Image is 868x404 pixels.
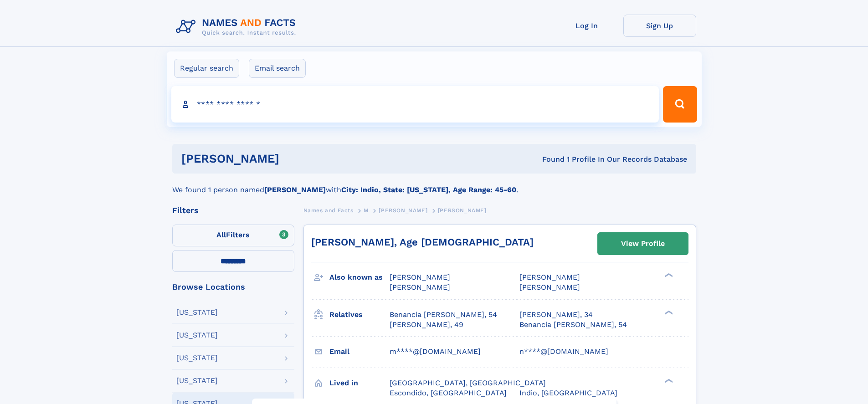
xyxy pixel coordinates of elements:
[663,272,673,278] div: ❯
[390,273,450,281] span: [PERSON_NAME]
[176,309,218,316] div: [US_STATE]
[329,375,390,391] h3: Lived in
[176,332,218,339] div: [US_STATE]
[364,207,369,214] span: M
[329,307,390,322] h3: Relatives
[379,207,427,214] span: [PERSON_NAME]
[176,354,218,362] div: [US_STATE]
[172,206,294,215] div: Filters
[174,59,239,78] label: Regular search
[438,207,487,214] span: [PERSON_NAME]
[519,273,580,281] span: [PERSON_NAME]
[390,283,450,291] span: [PERSON_NAME]
[264,185,326,194] b: [PERSON_NAME]
[598,233,688,255] a: View Profile
[249,59,306,78] label: Email search
[390,310,497,320] a: Benancia [PERSON_NAME], 54
[663,378,673,384] div: ❯
[663,309,673,315] div: ❯
[329,270,390,285] h3: Also known as
[623,15,696,37] a: Sign Up
[341,185,516,194] b: City: Indio, State: [US_STATE], Age Range: 45-60
[663,86,697,123] button: Search Button
[171,86,659,123] input: search input
[621,233,665,254] div: View Profile
[390,378,546,387] span: [GEOGRAPHIC_DATA], [GEOGRAPHIC_DATA]
[303,205,354,216] a: Names and Facts
[519,389,617,397] span: Indio, [GEOGRAPHIC_DATA]
[172,15,303,39] img: Logo Names and Facts
[216,230,226,239] span: All
[379,205,427,216] a: [PERSON_NAME]
[172,283,294,291] div: Browse Locations
[519,283,580,291] span: [PERSON_NAME]
[364,205,369,216] a: M
[172,174,696,195] div: We found 1 person named with .
[311,236,534,248] a: [PERSON_NAME], Age [DEMOGRAPHIC_DATA]
[390,389,507,397] span: Escondido, [GEOGRAPHIC_DATA]
[519,320,627,330] a: Benancia [PERSON_NAME], 54
[181,153,411,164] h1: [PERSON_NAME]
[176,377,218,384] div: [US_STATE]
[172,225,294,246] label: Filters
[329,344,390,359] h3: Email
[390,320,463,330] a: [PERSON_NAME], 49
[411,154,687,164] div: Found 1 Profile In Our Records Database
[519,310,593,320] a: [PERSON_NAME], 34
[550,15,623,37] a: Log In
